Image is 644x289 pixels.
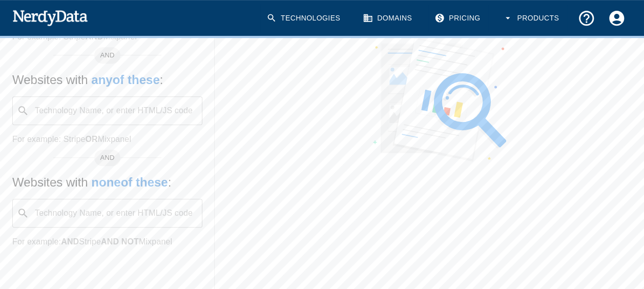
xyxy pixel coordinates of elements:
[85,32,103,41] b: AND
[260,3,348,33] a: Technologies
[428,3,488,33] a: Pricing
[91,175,168,189] b: none of these
[12,174,202,191] h5: Websites with :
[12,133,202,146] p: For example: Stripe Mixpanel
[357,3,420,33] a: Domains
[12,7,88,28] img: NerdyData.com
[571,3,601,33] button: Support and Documentation
[601,3,632,33] button: Account Settings
[496,3,567,33] button: Products
[85,135,97,143] b: OR
[94,153,121,163] span: AND
[12,236,202,248] p: For example: Stripe Mixpanel
[12,72,202,88] h5: Websites with :
[94,50,121,60] span: AND
[91,73,159,87] b: any of these
[61,237,79,246] b: AND
[101,237,139,246] b: AND NOT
